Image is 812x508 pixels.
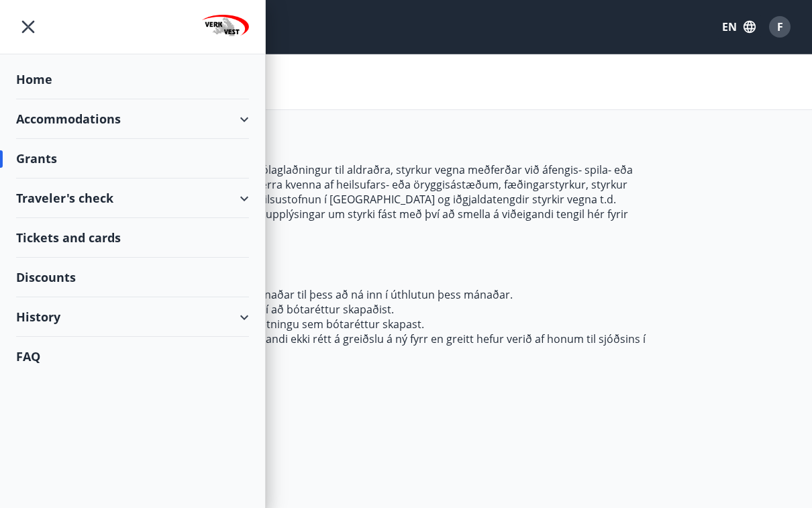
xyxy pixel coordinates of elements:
div: FAQ [16,337,249,376]
li: Dagpeningar eru greiddir mánaðarlega. [43,272,650,287]
span: F [777,19,783,34]
div: Home [16,60,249,99]
p: Greiddir eru sjúkradagpeningar, útfararstyrkur, jólaglaðningur til aldraðra, styrkur vegna meðfer... [16,162,650,236]
div: Discounts [16,258,249,297]
div: Traveler's check [16,179,249,218]
button: menu [16,15,40,39]
li: Réttur til styrks fyrnist á 12 mánuðum frá því að bótaréttur skapaðist. [43,302,650,317]
li: Útreikningur bótaréttar miðast við þá dagsetningu sem bótaréttur skapast. [43,317,650,332]
button: EN [717,15,761,39]
div: Grants [16,139,249,179]
div: History [16,297,249,337]
div: Tickets and cards [16,218,249,258]
li: Umsóknir þurfa að berast fyrir 20. hvers mánaðar til þess að ná inn í úthlutun þess mánaðar. [43,287,650,302]
button: F [764,11,796,43]
li: Þegar bótaréttur er fullnýttur öðlast viðkomandi ekki rétt á greiðslu á ný fyrr en greitt hefur v... [43,332,650,361]
img: union_logo [202,15,249,42]
div: Accommodations [16,99,249,139]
